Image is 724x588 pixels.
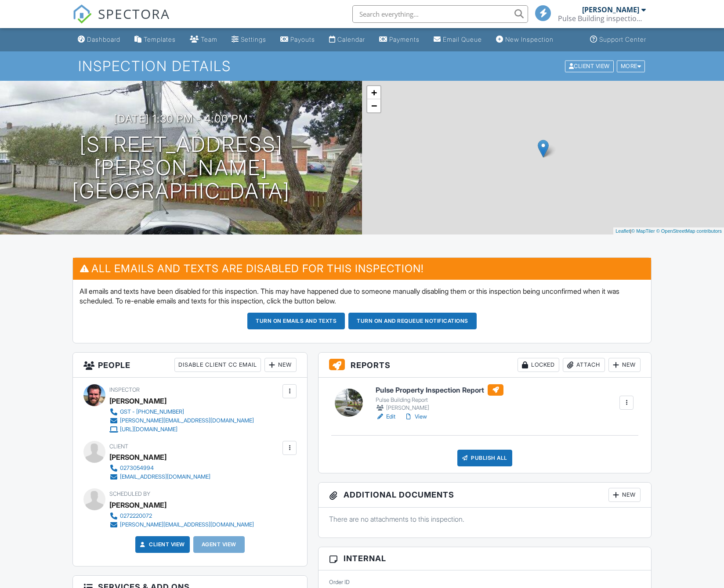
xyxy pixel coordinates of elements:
[329,514,641,524] p: There are no attachments to this inspection.
[138,540,185,549] a: Client View
[72,4,92,24] img: The Best Home Inspection Software - Spectora
[120,417,254,424] div: [PERSON_NAME][EMAIL_ADDRESS][DOMAIN_NAME]
[144,36,176,43] div: Templates
[608,358,641,372] div: New
[201,36,217,43] div: Team
[80,286,644,306] p: All emails and texts have been disabled for this inspection. This may have happened due to someon...
[430,32,485,48] a: Email Queue
[613,227,724,235] div: |
[78,58,646,74] h1: Inspection Details
[290,36,315,43] div: Payouts
[492,32,557,48] a: New Inspection
[109,386,140,393] span: Inspector
[319,353,651,378] h3: Reports
[109,464,210,473] a: 0273054994
[389,36,420,43] div: Payments
[109,498,167,512] div: [PERSON_NAME]
[319,483,651,508] h3: Additional Documents
[326,32,369,48] a: Calendar
[109,512,254,520] a: 0272220072
[348,313,477,329] button: Turn on and Requeue Notifications
[73,353,307,378] h3: People
[617,60,645,72] div: More
[599,36,646,43] div: Support Center
[608,488,641,502] div: New
[186,32,221,48] a: Team
[109,451,167,464] div: [PERSON_NAME]
[376,412,395,421] a: Edit
[457,450,512,466] div: Publish All
[74,32,124,48] a: Dashboard
[14,133,348,202] h1: [STREET_ADDRESS][PERSON_NAME] [GEOGRAPHIC_DATA]
[120,465,154,472] div: 0273054994
[174,358,261,372] div: Disable Client CC Email
[337,36,365,43] div: Calendar
[582,5,639,14] div: [PERSON_NAME]
[109,416,254,425] a: [PERSON_NAME][EMAIL_ADDRESS][DOMAIN_NAME]
[109,491,150,497] span: Scheduled By
[376,397,503,404] div: Pulse Building Report
[586,32,650,48] a: Support Center
[518,358,559,372] div: Locked
[120,408,184,415] div: GST - [PHONE_NUMBER]
[98,4,170,23] span: SPECTORA
[615,228,630,234] a: Leaflet
[329,578,350,586] label: Order ID
[264,358,297,372] div: New
[120,521,254,528] div: [PERSON_NAME][EMAIL_ADDRESS][DOMAIN_NAME]
[73,258,651,279] h3: All emails and texts are disabled for this inspection!
[109,473,210,481] a: [EMAIL_ADDRESS][DOMAIN_NAME]
[241,36,266,43] div: Settings
[505,36,554,43] div: New Inspection
[109,443,128,450] span: Client
[564,62,616,69] a: Client View
[565,60,614,72] div: Client View
[443,36,482,43] div: Email Queue
[120,512,152,519] div: 0272220072
[247,313,345,329] button: Turn on emails and texts
[114,113,248,125] h3: [DATE] 1:30 pm - 4:00 pm
[319,547,651,570] h3: Internal
[631,228,655,234] a: © MapTiler
[656,228,722,234] a: © OpenStreetMap contributors
[376,404,503,412] div: [PERSON_NAME]
[109,394,167,408] div: [PERSON_NAME]
[228,32,270,48] a: Settings
[131,32,179,48] a: Templates
[558,14,646,23] div: Pulse Building inspections Wellington
[109,425,254,434] a: [URL][DOMAIN_NAME]
[376,384,503,396] h6: Pulse Property Inspection Report
[563,358,605,372] div: Attach
[120,473,210,480] div: [EMAIL_ADDRESS][DOMAIN_NAME]
[72,12,170,30] a: SPECTORA
[376,384,503,412] a: Pulse Property Inspection Report Pulse Building Report [PERSON_NAME]
[87,36,120,43] div: Dashboard
[367,86,380,99] a: Zoom in
[109,520,254,529] a: [PERSON_NAME][EMAIL_ADDRESS][DOMAIN_NAME]
[120,426,177,433] div: [URL][DOMAIN_NAME]
[376,32,423,48] a: Payments
[404,412,427,421] a: View
[109,408,254,416] a: GST - [PHONE_NUMBER]
[367,99,380,112] a: Zoom out
[277,32,319,48] a: Payouts
[352,5,528,23] input: Search everything...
